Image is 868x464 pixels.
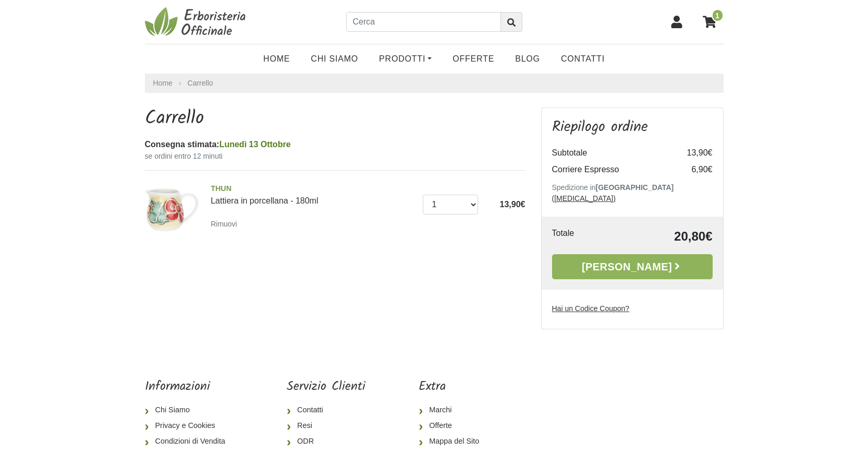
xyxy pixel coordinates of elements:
a: Offerte [419,418,487,434]
a: Blog [505,49,551,69]
a: Chi Siamo [145,402,234,418]
a: Resi [287,418,365,434]
a: Prodotti [369,49,442,69]
a: ([MEDICAL_DATA]) [552,194,616,203]
td: 13,90€ [671,145,713,161]
a: THUNLattiera in porcellana - 180ml [211,183,415,205]
a: ODR [287,434,365,449]
a: 1 [698,9,724,35]
nav: breadcrumb [145,74,724,93]
h5: Servizio Clienti [287,379,365,395]
input: Cerca [346,12,501,32]
label: Hai un Codice Coupon? [552,303,630,314]
a: Contatti [287,402,365,418]
img: Lattiera in porcellana - 180ml [141,179,203,241]
span: Lunedì 13 Ottobre [219,140,291,149]
a: Mappa del Sito [419,434,487,449]
a: Chi Siamo [300,49,369,69]
td: Corriere Espresso [552,161,671,178]
td: 20,80€ [611,227,713,246]
u: Hai un Codice Coupon? [552,304,630,313]
small: Rimuovi [211,220,237,228]
h3: Riepilogo ordine [552,118,713,136]
h5: Informazioni [145,379,234,395]
a: Rimuovi [211,217,241,230]
a: Home [253,49,300,69]
small: se ordini entro 12 minuti [145,151,525,162]
span: 1 [712,9,724,22]
h1: Carrello [145,108,525,130]
span: THUN [211,183,415,195]
b: [GEOGRAPHIC_DATA] [596,183,674,192]
div: Consegna stimata: [145,138,525,151]
a: Home [153,78,173,89]
a: OFFERTE [442,49,505,69]
td: Totale [552,227,611,246]
a: [PERSON_NAME] [552,254,713,279]
img: Erboristeria Officinale [145,6,249,38]
td: 6,90€ [671,161,713,178]
a: Privacy e Cookies [145,418,234,434]
a: Contatti [551,49,615,69]
td: Subtotale [552,145,671,161]
h5: Extra [419,379,487,395]
iframe: fb:page Facebook Social Plugin [541,379,723,416]
a: Carrello [188,79,213,87]
a: Marchi [419,402,487,418]
p: Spedizione in [552,182,713,204]
span: 13,90€ [500,200,525,209]
a: Condizioni di Vendita [145,434,234,449]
